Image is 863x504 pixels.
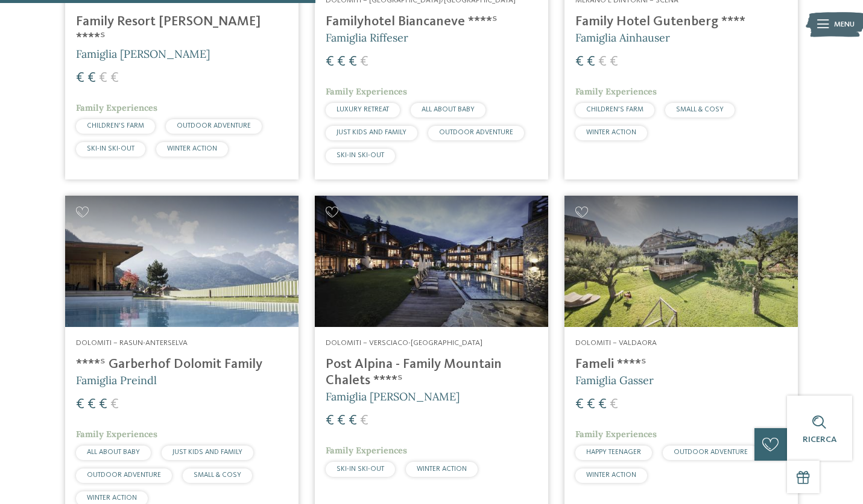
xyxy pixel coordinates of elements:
span: WINTER ACTION [87,494,137,502]
span: Famiglia [PERSON_NAME] [326,390,460,403]
span: Family Experiences [575,429,657,440]
span: WINTER ACTION [417,465,467,473]
span: € [326,414,334,428]
span: Dolomiti – Rasun-Anterselva [76,339,188,347]
span: € [610,397,618,412]
span: € [360,55,368,69]
span: WINTER ACTION [586,471,636,479]
span: € [598,55,607,69]
img: Cercate un hotel per famiglie? Qui troverete solo i migliori! [65,196,299,327]
span: Ricerca [803,435,836,444]
span: € [76,397,84,412]
h4: ****ˢ Garberhof Dolomit Family [76,356,288,373]
span: Famiglia Riffeser [326,31,408,45]
span: JUST KIDS AND FAMILY [337,129,406,136]
span: € [99,397,107,412]
span: € [110,71,119,86]
span: € [326,55,334,69]
span: SMALL & COSY [676,106,724,113]
span: OUTDOOR ADVENTURE [87,471,161,479]
span: Famiglia [PERSON_NAME] [76,47,210,61]
span: € [360,414,368,428]
span: Famiglia Gasser [575,373,654,387]
span: € [610,55,618,69]
span: € [587,55,595,69]
span: € [110,397,119,412]
span: SKI-IN SKI-OUT [87,145,134,152]
span: CHILDREN’S FARM [586,106,643,113]
h4: Family Hotel Gutenberg **** [575,14,787,30]
span: Famiglia Ainhauser [575,31,670,45]
span: HAPPY TEENAGER [586,449,641,456]
span: € [337,55,346,69]
span: € [76,71,84,86]
span: Dolomiti – Versciaco-[GEOGRAPHIC_DATA] [326,339,482,347]
span: JUST KIDS AND FAMILY [172,449,242,456]
span: SMALL & COSY [194,471,241,479]
span: € [99,71,107,86]
span: WINTER ACTION [586,129,636,136]
span: Family Experiences [76,429,157,440]
span: OUTDOOR ADVENTURE [439,129,513,136]
h4: Post Alpina - Family Mountain Chalets ****ˢ [326,356,537,389]
span: Family Experiences [326,445,407,456]
span: € [598,397,607,412]
span: € [575,397,584,412]
span: ALL ABOUT BABY [422,106,475,113]
span: € [87,397,96,412]
span: € [349,414,357,428]
span: € [575,55,584,69]
span: SKI-IN SKI-OUT [337,152,384,159]
span: OUTDOOR ADVENTURE [177,122,251,129]
span: OUTDOOR ADVENTURE [674,449,748,456]
span: Famiglia Preindl [76,373,157,387]
span: LUXURY RETREAT [337,106,389,113]
span: Dolomiti – Valdaora [575,339,657,347]
span: € [587,397,595,412]
span: Family Experiences [326,86,407,97]
span: Family Experiences [76,102,157,113]
span: CHILDREN’S FARM [87,122,144,129]
img: Post Alpina - Family Mountain Chalets ****ˢ [315,196,548,327]
img: Cercate un hotel per famiglie? Qui troverete solo i migliori! [564,196,798,327]
span: WINTER ACTION [167,145,217,152]
span: ALL ABOUT BABY [87,449,140,456]
h4: Familyhotel Biancaneve ****ˢ [326,14,537,30]
span: € [349,55,357,69]
h4: Family Resort [PERSON_NAME] ****ˢ [76,14,288,46]
span: Family Experiences [575,86,657,97]
span: SKI-IN SKI-OUT [337,465,384,473]
span: € [87,71,96,86]
span: € [337,414,346,428]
